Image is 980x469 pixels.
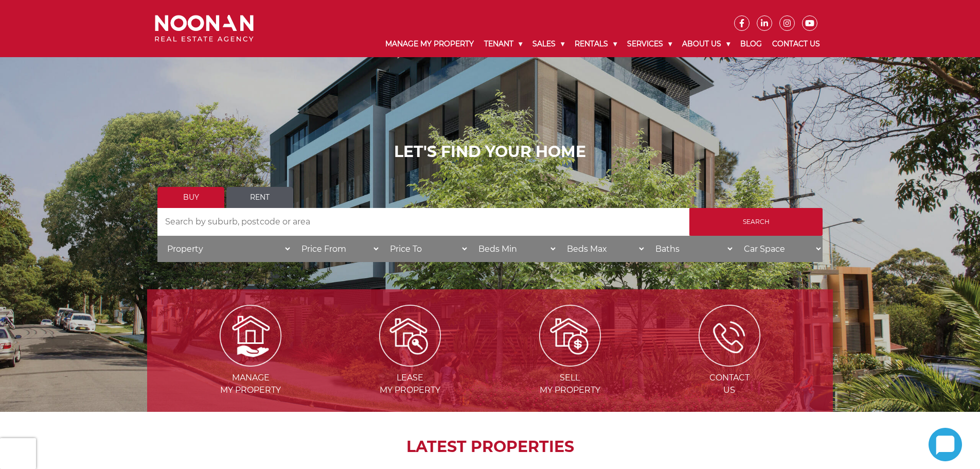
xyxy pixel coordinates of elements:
[735,31,767,57] a: Blog
[172,330,329,395] a: Managemy Property
[172,372,329,396] span: Manage my Property
[539,305,601,367] img: Sell my property
[155,15,254,42] img: Noonan Real Estate Agency
[479,31,527,57] a: Tenant
[622,31,677,57] a: Services
[651,330,808,395] a: ContactUs
[491,372,649,396] span: Sell my Property
[173,438,807,456] h2: LATEST PROPERTIES
[677,31,735,57] a: About Us
[157,143,823,161] h1: LET'S FIND YOUR HOME
[767,31,825,57] a: Contact Us
[689,208,823,236] input: Search
[651,372,808,396] span: Contact Us
[527,31,569,57] a: Sales
[226,187,293,208] a: Rent
[699,305,760,367] img: ICONS
[157,187,224,208] a: Buy
[569,31,622,57] a: Rentals
[380,31,479,57] a: Manage My Property
[157,208,689,236] input: Search by suburb, postcode or area
[379,305,441,367] img: Lease my property
[331,330,489,395] a: Leasemy Property
[491,330,649,395] a: Sellmy Property
[331,372,489,396] span: Lease my Property
[220,305,281,367] img: Manage my Property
